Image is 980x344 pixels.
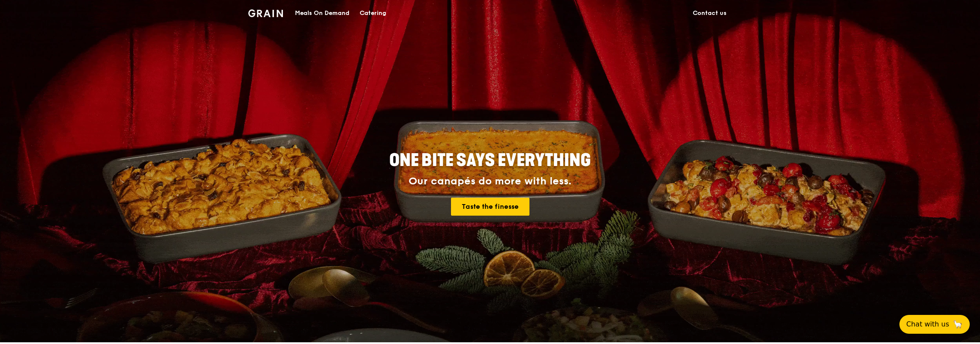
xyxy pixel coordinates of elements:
[389,150,591,171] span: ONE BITE SAYS EVERYTHING
[248,9,283,17] img: Grain
[451,198,529,216] a: Taste the finesse
[355,0,391,26] a: Catering
[899,315,970,334] button: Chat with us🦙
[906,319,949,329] span: Chat with us
[336,175,644,187] div: Our canapés do more with less.
[360,0,386,26] div: Catering
[295,0,349,26] div: Meals On Demand
[688,0,732,26] a: Contact us
[953,319,963,329] span: 🦙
